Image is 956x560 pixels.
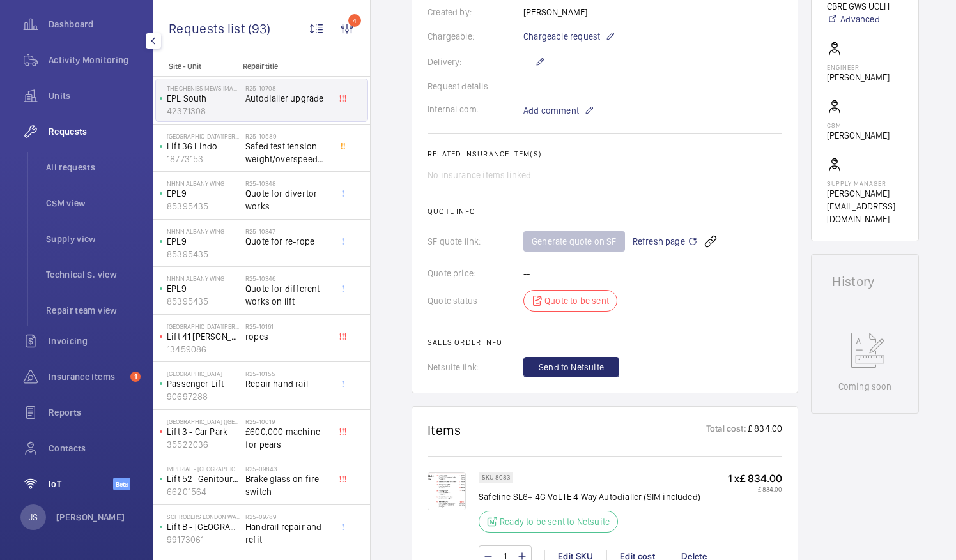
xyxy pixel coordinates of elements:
span: 1 [130,372,141,382]
span: Requests [49,125,141,138]
p: NHNN Albany Wing [167,179,240,187]
span: Quote for divertor works [245,187,330,213]
h2: R25-10589 [245,132,330,140]
h1: History [832,275,898,288]
p: EPL South [167,92,240,105]
h2: R25-10346 [245,275,330,282]
p: 1 x £ 834.00 [728,472,782,485]
h2: R25-10347 [245,227,330,235]
p: -- [523,54,545,70]
span: Safed test tension weight/overspeed governor [245,140,330,165]
p: EPL9 [167,187,240,200]
p: The Chenies Mews Imaging Centre [167,84,240,92]
p: 13459086 [167,343,240,356]
p: Imperial - [GEOGRAPHIC_DATA] [167,465,240,473]
img: j8UAowyRZ86YFQ6lTBrvtRb9b0J_aR4oPg0vYyMOjmVrEVUX.png [428,472,466,510]
span: Add comment [523,104,579,117]
p: 35522036 [167,438,240,451]
p: CSM [827,121,890,129]
p: 85395435 [167,248,240,261]
p: Passenger Lift [167,377,240,390]
span: Activity Monitoring [49,54,141,66]
p: £ 834.00 [746,422,782,438]
p: EPL9 [167,235,240,248]
p: 85395435 [167,295,240,308]
p: [GEOGRAPHIC_DATA][PERSON_NAME] [167,322,240,330]
p: Lift 41 [PERSON_NAME] [167,330,240,343]
p: Lift 36 Lindo [167,140,240,153]
p: 42371308 [167,105,240,117]
button: Send to Netsuite [523,357,619,377]
p: Repair title [243,62,327,71]
p: Lift 52- Genitourinary Building (Passenger) [167,473,240,485]
span: Repair hand rail [245,377,330,390]
p: [PERSON_NAME] [827,71,890,84]
p: [PERSON_NAME][EMAIL_ADDRESS][DOMAIN_NAME] [827,187,903,225]
h2: R25-10019 [245,418,330,425]
span: CSM view [46,197,141,209]
span: ropes [245,330,330,343]
p: Lift B - [GEOGRAPHIC_DATA]/PL12 (G-8) [167,520,240,533]
h2: R25-09843 [245,465,330,473]
p: £ 834.00 [728,485,782,493]
p: 85395435 [167,200,240,213]
span: IoT [49,478,113,490]
h2: R25-10161 [245,322,330,330]
span: Quote for different works on lift [245,282,330,308]
p: Total cost: [706,422,746,438]
span: Beta [113,478,130,490]
h2: R25-10708 [245,84,330,92]
a: Advanced [827,13,890,26]
span: Refresh page [633,234,698,249]
p: SKU 8083 [482,475,510,480]
p: Schroders London Wall [167,513,240,520]
span: Supply view [46,232,141,245]
p: Safeline SL6+ 4G VoLTE 4 Way Autodialler (SIM included) [479,490,700,503]
p: 66201564 [167,485,240,498]
p: Lift 3 - Car Park [167,425,240,438]
p: 99173061 [167,533,240,546]
h2: Sales order info [428,338,782,347]
span: Brake glass on fire switch [245,473,330,498]
span: Handrail repair and refit [245,520,330,546]
span: Repair team view [46,304,141,317]
p: [PERSON_NAME] [827,129,890,142]
span: £600,000 machine for pears [245,425,330,451]
p: Site - Unit [153,62,238,71]
p: [GEOGRAPHIC_DATA] [167,370,240,377]
p: EPL9 [167,282,240,295]
span: Units [49,89,141,102]
span: Send to Netsuite [539,361,604,374]
span: Insurance items [49,370,125,383]
h2: R25-10155 [245,370,330,377]
p: [GEOGRAPHIC_DATA] ([GEOGRAPHIC_DATA]) [167,418,240,425]
span: Reports [49,406,141,419]
h1: Items [428,422,461,438]
p: Supply manager [827,179,903,187]
span: Contacts [49,442,141,455]
h2: R25-09789 [245,513,330,520]
span: Dashboard [49,18,141,31]
p: Engineer [827,63,890,71]
p: Coming soon [838,380,892,393]
span: Technical S. view [46,268,141,281]
p: NHNN Albany Wing [167,227,240,235]
p: Ready to be sent to Netsuite [500,515,610,528]
p: 18773153 [167,153,240,165]
p: NHNN Albany Wing [167,275,240,282]
span: Quote for re-rope [245,235,330,248]
p: 90697288 [167,390,240,403]
span: Requests list [169,20,248,36]
span: All requests [46,161,141,174]
h2: R25-10348 [245,179,330,187]
p: JS [29,511,38,524]
p: [GEOGRAPHIC_DATA][PERSON_NAME] [167,132,240,140]
span: Autodialler upgrade [245,92,330,105]
p: [PERSON_NAME] [56,511,125,524]
span: Invoicing [49,335,141,347]
span: Chargeable request [523,30,600,43]
h2: Quote info [428,207,782,216]
h2: Related insurance item(s) [428,149,782,158]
